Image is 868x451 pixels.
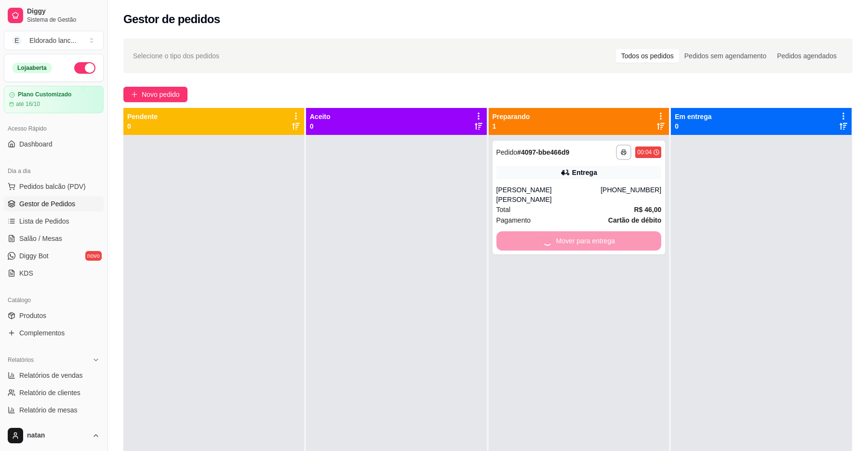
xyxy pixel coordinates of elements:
[27,431,88,440] span: natan
[19,405,78,415] span: Relatório de mesas
[4,424,104,447] button: natan
[19,268,33,278] span: KDS
[675,112,711,121] p: Em entrega
[4,179,104,194] button: Pedidos balcão (PDV)
[310,121,331,131] p: 0
[675,121,711,131] p: 0
[123,87,187,102] button: Novo pedido
[572,168,597,177] div: Entrega
[496,215,531,225] span: Pagamento
[496,148,518,156] span: Pedido
[4,265,104,281] a: KDS
[19,328,65,338] span: Complementos
[19,139,53,149] span: Dashboard
[4,420,104,435] a: Relatório de fidelidadenovo
[19,182,86,191] span: Pedidos balcão (PDV)
[12,63,52,73] div: Loja aberta
[19,311,46,320] span: Produtos
[4,308,104,323] a: Produtos
[496,204,511,215] span: Total
[19,251,49,261] span: Diggy Bot
[679,49,772,63] div: Pedidos sem agendamento
[517,148,569,156] strong: # 4097-bbe466d9
[310,112,331,121] p: Aceito
[4,136,104,152] a: Dashboard
[4,385,104,400] a: Relatório de clientes
[493,112,530,121] p: Preparando
[127,112,158,121] p: Pendente
[4,213,104,229] a: Lista de Pedidos
[12,36,22,45] span: E
[123,12,220,27] h2: Gestor de pedidos
[4,231,104,246] a: Salão / Mesas
[29,36,76,45] div: Eldorado lanc ...
[601,185,661,204] div: [PHONE_NUMBER]
[4,402,104,418] a: Relatório de mesas
[4,196,104,212] a: Gestor de Pedidos
[27,16,100,24] span: Sistema de Gestão
[4,31,104,50] button: Select a team
[74,62,95,74] button: Alterar Status
[142,89,180,100] span: Novo pedido
[19,388,80,398] span: Relatório de clientes
[4,292,104,308] div: Catálogo
[16,100,40,108] article: até 16/10
[18,91,71,98] article: Plano Customizado
[4,121,104,136] div: Acesso Rápido
[772,49,842,63] div: Pedidos agendados
[19,199,75,209] span: Gestor de Pedidos
[27,7,100,16] span: Diggy
[127,121,158,131] p: 0
[4,248,104,264] a: Diggy Botnovo
[19,234,62,243] span: Salão / Mesas
[4,163,104,179] div: Dia a dia
[19,216,69,226] span: Lista de Pedidos
[4,325,104,341] a: Complementos
[616,49,679,63] div: Todos os pedidos
[4,4,104,27] a: DiggySistema de Gestão
[634,206,661,213] strong: R$ 46,00
[608,216,661,224] strong: Cartão de débito
[8,356,34,364] span: Relatórios
[4,86,104,113] a: Plano Customizadoaté 16/10
[131,91,138,98] span: plus
[637,148,652,156] div: 00:04
[493,121,530,131] p: 1
[4,368,104,383] a: Relatórios de vendas
[496,185,601,204] div: [PERSON_NAME] [PERSON_NAME]
[19,371,83,380] span: Relatórios de vendas
[133,51,219,61] span: Selecione o tipo dos pedidos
